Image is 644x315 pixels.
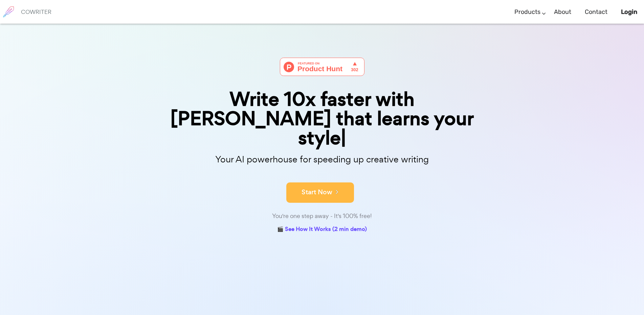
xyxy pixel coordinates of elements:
[277,224,367,235] a: 🎬 See How It Works (2 min demo)
[153,152,491,167] p: Your AI powerhouse for speeding up creative writing
[621,2,637,22] a: Login
[585,2,607,22] a: Contact
[153,90,491,148] div: Write 10x faster with [PERSON_NAME] that learns your style
[621,8,637,16] b: Login
[153,211,491,221] div: You're one step away - It's 100% free!
[280,58,364,76] img: Cowriter - Your AI buddy for speeding up creative writing | Product Hunt
[286,182,354,203] button: Start Now
[21,9,51,15] h6: COWRITER
[514,2,540,22] a: Products
[554,2,571,22] a: About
